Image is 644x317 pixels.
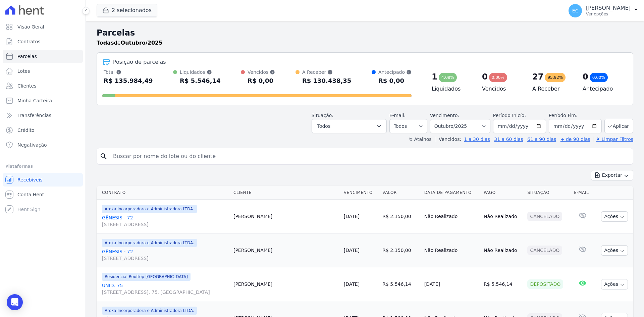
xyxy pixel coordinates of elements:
h4: A Receber [532,85,572,93]
span: Residencial Rooftop [GEOGRAPHIC_DATA] [102,273,191,281]
strong: Todas [97,40,114,46]
label: E-mail: [389,113,406,118]
input: Buscar por nome do lote ou do cliente [109,150,630,163]
td: [PERSON_NAME] [231,233,341,267]
td: Não Realizado [422,200,481,233]
span: Negativação [17,142,47,148]
button: Ações [601,245,628,256]
td: R$ 2.150,00 [380,233,421,267]
h4: Liquidados [432,85,471,93]
a: [DATE] [344,214,360,219]
div: 95,92% [545,73,566,82]
td: Não Realizado [481,233,525,267]
div: 4,08% [439,73,457,82]
td: R$ 5.546,14 [380,267,421,301]
span: [STREET_ADDRESS] [102,255,228,262]
td: Não Realizado [422,233,481,267]
span: Conta Hent [17,191,44,198]
a: Parcelas [3,50,83,63]
a: GÊNESIS - 72[STREET_ADDRESS] [102,248,228,262]
th: Vencimento [341,186,380,200]
span: [STREET_ADDRESS] [102,221,228,228]
span: Recebíveis [17,176,43,183]
div: R$ 130.438,35 [302,75,352,86]
span: Transferências [17,112,51,119]
span: Aroka Incorporadora e Administradora LTDA. [102,239,197,247]
span: Crédito [17,127,35,134]
div: 0 [482,71,488,82]
span: Parcelas [17,53,37,60]
label: ↯ Atalhos [409,137,431,142]
span: EC [572,8,579,13]
label: Vencidos: [436,137,461,142]
div: Posição de parcelas [113,58,166,66]
th: Valor [380,186,421,200]
div: Total [104,69,153,75]
span: Contratos [17,38,40,45]
a: 31 a 60 dias [494,137,523,142]
div: R$ 0,00 [378,75,412,86]
a: Recebíveis [3,173,83,187]
div: Plataformas [5,162,80,170]
div: A Receber [302,69,352,75]
label: Período Inicío: [493,113,526,118]
button: 2 selecionados [97,4,157,17]
label: Período Fim: [549,112,602,119]
th: Pago [481,186,525,200]
td: [DATE] [422,267,481,301]
button: EC [PERSON_NAME] Ver opções [563,1,644,20]
div: 0,00% [590,73,608,82]
a: UNID. 75[STREET_ADDRESS]. 75, [GEOGRAPHIC_DATA] [102,282,228,296]
button: Todos [312,119,387,133]
div: Depositado [527,279,563,289]
a: Contratos [3,35,83,48]
a: [DATE] [344,248,360,253]
th: Data de Pagamento [422,186,481,200]
div: Open Intercom Messenger [7,294,23,310]
td: [PERSON_NAME] [231,200,341,233]
span: Lotes [17,68,30,74]
p: Ver opções [586,11,631,17]
th: Situação [525,186,571,200]
td: R$ 5.546,14 [481,267,525,301]
button: Ações [601,211,628,222]
p: de [97,39,162,47]
td: Não Realizado [481,200,525,233]
a: Crédito [3,123,83,137]
a: Negativação [3,138,83,152]
a: Minha Carteira [3,94,83,107]
span: Aroka Incorporadora e Administradora LTDA. [102,307,197,315]
button: Ações [601,279,628,289]
th: E-mail [571,186,594,200]
div: Cancelado [527,212,562,221]
td: [PERSON_NAME] [231,267,341,301]
a: Visão Geral [3,20,83,34]
a: 1 a 30 dias [464,137,490,142]
label: Situação: [312,113,333,118]
i: search [100,152,108,160]
span: Todos [317,122,330,130]
a: 61 a 90 dias [527,137,556,142]
div: R$ 5.546,14 [180,75,220,86]
h4: Vencidos [482,85,522,93]
div: 1 [432,71,437,82]
strong: Outubro/2025 [121,40,163,46]
div: R$ 135.984,49 [104,75,153,86]
a: GÊNESIS - 72[STREET_ADDRESS] [102,214,228,228]
span: [STREET_ADDRESS]. 75, [GEOGRAPHIC_DATA] [102,289,228,296]
button: Exportar [591,170,633,180]
span: Aroka Incorporadora e Administradora LTDA. [102,205,197,213]
span: Clientes [17,83,36,89]
a: [DATE] [344,281,360,287]
a: Conta Hent [3,188,83,201]
th: Contrato [97,186,231,200]
h2: Parcelas [97,27,633,39]
h4: Antecipado [583,85,622,93]
label: Vencimento: [430,113,459,118]
a: Transferências [3,109,83,122]
div: 0 [583,71,588,82]
div: R$ 0,00 [248,75,275,86]
a: Lotes [3,64,83,78]
th: Cliente [231,186,341,200]
a: + de 90 dias [560,137,590,142]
